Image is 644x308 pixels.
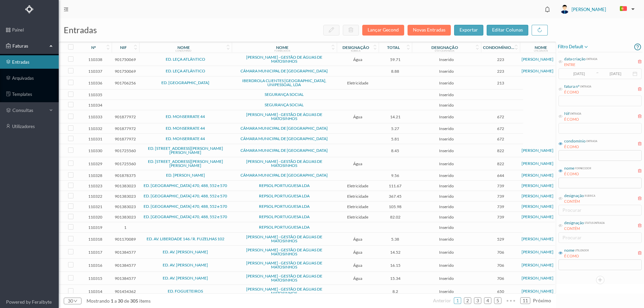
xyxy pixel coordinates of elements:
span: 110314 [80,289,110,294]
div: fornecedor [574,165,591,170]
a: CÂMARA MUNICIPAL DE [GEOGRAPHIC_DATA] [240,148,328,153]
span: Eletricidade [338,214,377,220]
span: 82.02 [380,214,411,220]
a: ED. MONSERRATE 44 [166,114,205,119]
span: 901383023 [113,214,138,220]
span: 8.88 [380,69,411,74]
a: [PERSON_NAME] [522,183,553,188]
span: 901383023 [113,204,138,209]
span: 110336 [80,80,110,85]
div: É COMO [564,117,581,122]
a: ED. MONSERRATE 44 [166,126,205,131]
span: 110330 [80,148,110,153]
a: [PERSON_NAME] [522,249,553,254]
span: 59.71 [380,57,411,62]
a: 5 [494,296,501,306]
i: icon: menu-fold [64,7,68,12]
div: nif [120,45,127,50]
span: 110316 [80,263,110,268]
button: Novas Entradas [408,25,451,36]
span: filtro default [558,43,589,51]
a: 1 [454,296,461,306]
a: SEGURANÇA SOCIAL [265,102,304,107]
span: 901170089 [113,237,138,242]
li: Página Anterior [433,295,451,306]
span: 110320 [80,214,110,220]
span: exportar [460,27,478,33]
div: entrada [586,56,597,61]
a: [PERSON_NAME] [522,289,553,294]
span: 529 [483,237,518,242]
span: 739 [483,214,518,220]
div: condomínio [175,49,192,52]
span: Água [338,114,377,119]
div: entrada [570,111,581,116]
span: Inserido [414,103,479,108]
span: anterior [433,298,451,303]
a: ED. AV. LIBERDADE 146 / R. FUZELHAS 102 [147,236,224,241]
a: CÂMARA MUNICIPAL DE [GEOGRAPHIC_DATA] [240,68,328,73]
span: 110317 [80,250,110,255]
span: consultas [12,107,46,114]
span: 901383023 [113,194,138,199]
span: 739 [483,194,518,199]
a: ED. LEÇA ATLÂNTICO [166,57,205,62]
button: editar colunas [487,25,528,36]
span: mostrando [87,298,110,304]
a: REPSOL PORTUGUESA LDA [259,204,310,209]
div: designação [431,45,458,50]
a: CÂMARA MUNICIPAL DE [GEOGRAPHIC_DATA] [240,126,328,131]
span: 706 [483,276,518,281]
i: icon: question-circle-o [634,42,641,52]
span: Eletricidade [338,194,377,199]
div: designação [564,220,584,226]
a: ED. [GEOGRAPHIC_DATA] 470, 488, 552 e 570 [144,204,227,209]
span: Inserido [414,69,479,74]
a: 4 [484,296,491,306]
span: 8.45 [380,148,411,153]
span: 110334 [80,103,110,108]
i: icon: down [73,299,77,303]
a: 11 [521,296,530,306]
a: SEGURANÇA SOCIAL [265,92,304,97]
button: exportar [454,25,483,36]
a: [PERSON_NAME] - GESTÃO DE ÁGUAS DE MATOSINHOS [246,273,322,283]
span: Água [338,250,377,255]
span: Inserido [414,92,479,97]
span: Inserido [414,194,479,199]
span: 901878375 [113,173,138,178]
a: [PERSON_NAME] [522,148,553,153]
a: [PERSON_NAME] - GESTÃO DE ÁGUAS DE MATOSINHOS [246,260,322,269]
a: ED. [GEOGRAPHIC_DATA] [161,80,209,85]
span: Eletricidade [338,204,377,209]
span: 1 [113,225,138,230]
span: 30 [117,298,124,304]
span: Inserido [414,214,479,220]
span: 110338 [80,57,110,62]
a: [PERSON_NAME] - GESTÃO DE ÁGUAS DE MATOSINHOS [246,247,322,256]
div: designação [564,193,584,199]
a: [PERSON_NAME] [522,275,553,281]
a: ED. AV. [PERSON_NAME] [163,249,208,254]
span: próximo [533,298,551,303]
span: 901725560 [113,148,138,153]
span: 901877972 [113,126,138,131]
span: 105.98 [380,204,411,209]
a: [PERSON_NAME] [522,193,553,198]
li: Avançar 5 Páginas [504,295,518,306]
span: Inserido [414,57,479,62]
a: CÂMARA MUNICIPAL DE [GEOGRAPHIC_DATA] [240,136,328,141]
span: 14.52 [380,250,411,255]
a: REPSOL PORTUGUESA LDA [259,225,310,230]
a: [PERSON_NAME] - GESTÃO DE ÁGUAS DE MATOSINHOS [246,159,322,168]
div: CONTÉM [564,199,595,204]
span: 901383023 [113,183,138,188]
div: entrada [586,138,597,143]
span: Inserido [414,161,479,166]
div: ENTRE [564,62,597,68]
a: [PERSON_NAME] - GESTÃO DE ÁGUAS DE MATOSINHOS [246,55,322,64]
a: IBERDROLA CLIENTES [GEOGRAPHIC_DATA], UNIPESSOAL, LDA [242,78,326,87]
span: Eletricidade [338,183,377,188]
span: Inserido [414,204,479,209]
span: 223 [483,57,518,62]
